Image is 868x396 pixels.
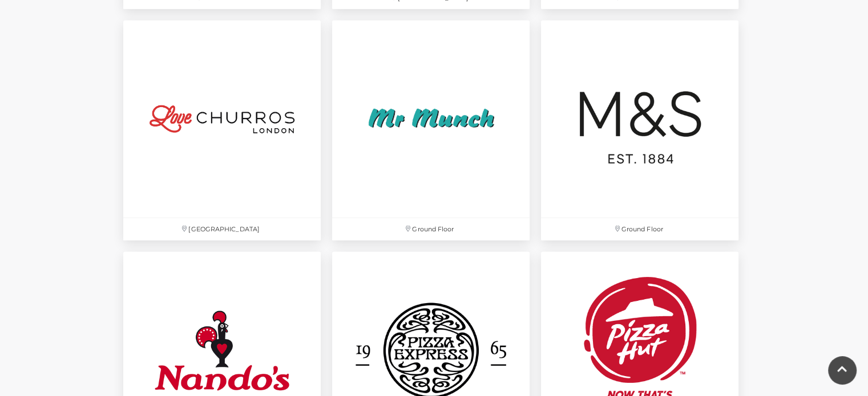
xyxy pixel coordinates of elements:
[123,218,321,240] p: [GEOGRAPHIC_DATA]
[541,218,738,240] p: Ground Floor
[326,15,535,246] a: Ground Floor
[535,15,744,246] a: Ground Floor
[332,218,530,240] p: Ground Floor
[118,15,326,246] a: [GEOGRAPHIC_DATA]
